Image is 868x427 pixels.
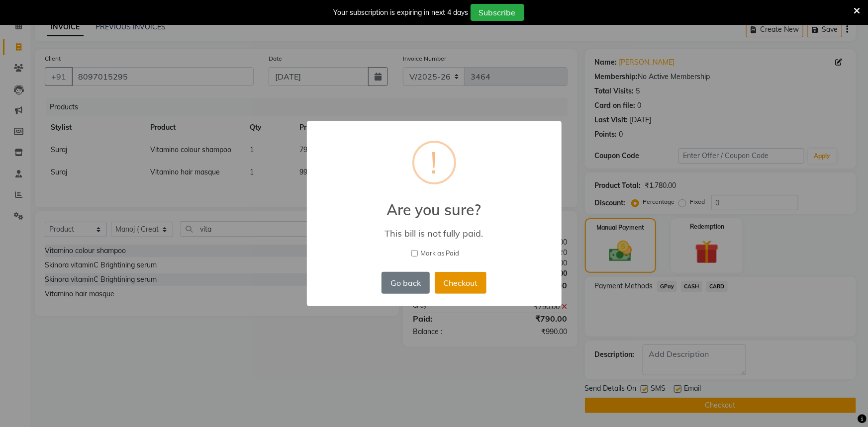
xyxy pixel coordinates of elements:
[321,228,547,239] div: This bill is not fully paid.
[307,189,562,219] h2: Are you sure?
[382,272,429,294] button: Go back
[435,272,486,294] button: Checkout
[411,250,418,256] input: Mark as Paid
[334,7,469,18] div: Your subscription is expiring in next 4 days
[431,143,438,182] div: !
[471,4,524,21] button: Subscribe
[420,249,459,258] span: Mark as Paid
